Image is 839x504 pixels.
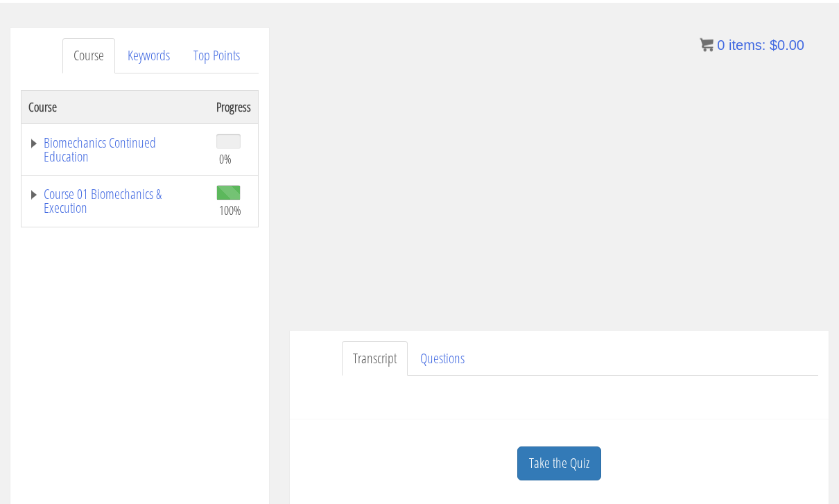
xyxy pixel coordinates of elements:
[729,37,766,53] span: items:
[21,91,210,124] th: Course
[770,37,804,53] bdi: 0.00
[700,38,713,52] img: icon11.png
[409,342,476,377] a: Questions
[219,203,241,218] span: 100%
[770,37,777,53] span: $
[28,137,202,164] a: Biomechanics Continued Education
[209,91,259,124] th: Progress
[717,37,725,53] span: 0
[700,37,804,53] a: 0 items: $0.00
[342,342,408,377] a: Transcript
[219,152,232,167] span: 0%
[62,39,115,74] a: Course
[116,39,181,74] a: Keywords
[28,188,202,216] a: Course 01 Biomechanics & Execution
[517,447,601,481] a: Take the Quiz
[182,39,251,74] a: Top Points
